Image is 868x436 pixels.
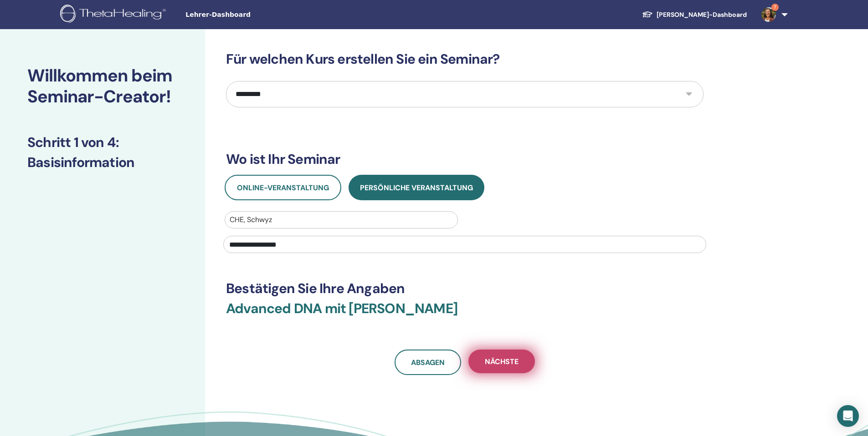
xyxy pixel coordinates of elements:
[642,10,653,18] img: graduation-cap-white.svg
[771,4,779,11] span: 7
[226,151,704,167] h3: Wo ist Ihr Seminar
[761,7,776,22] img: default.jpg
[185,10,322,20] span: Lehrer-Dashboard
[60,5,169,25] img: logo.png
[395,350,461,375] a: Absagen
[27,134,178,151] h3: Schritt 1 von 4 :
[226,51,704,67] h3: Für welchen Kurs erstellen Sie ein Seminar?
[360,183,473,193] span: Persönliche Veranstaltung
[27,154,178,171] h3: Basisinformation
[226,280,704,297] h3: Bestätigen Sie Ihre Angaben
[837,405,859,427] div: Open Intercom Messenger
[27,66,178,107] h2: Willkommen beim Seminar-Creator!
[485,357,519,366] span: Nächste
[349,175,484,200] button: Persönliche Veranstaltung
[411,358,445,367] span: Absagen
[225,175,341,200] button: Online-Veranstaltung
[635,6,754,23] a: [PERSON_NAME]-Dashboard
[237,183,329,193] span: Online-Veranstaltung
[226,300,704,328] h3: Advanced DNA mit [PERSON_NAME]
[468,350,535,373] button: Nächste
